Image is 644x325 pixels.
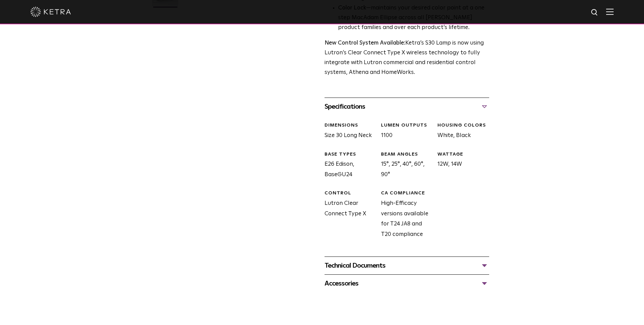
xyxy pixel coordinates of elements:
img: Hamburger%20Nav.svg [606,8,614,15]
div: BASE TYPES [325,151,376,158]
div: 1100 [376,122,432,141]
div: DIMENSIONS [325,122,376,129]
div: Size 30 Long Neck [319,122,376,141]
div: Accessories [325,278,489,289]
div: Technical Documents [325,260,489,271]
div: LUMEN OUTPUTS [381,122,432,129]
div: White, Black [432,122,489,141]
div: High-Efficacy versions available for T24 JA8 and T20 compliance [376,190,432,240]
div: BEAM ANGLES [381,151,432,158]
div: HOUSING COLORS [437,122,489,129]
div: Specifications [325,101,489,112]
strong: New Control System Available: [325,40,405,46]
div: 12W, 14W [432,151,489,180]
div: Lutron Clear Connect Type X [319,190,376,240]
div: CONTROL [325,190,376,197]
img: ketra-logo-2019-white [30,7,71,17]
img: search icon [591,8,599,17]
div: CA COMPLIANCE [381,190,432,197]
div: WATTAGE [437,151,489,158]
div: 15°, 25°, 40°, 60°, 90° [376,151,432,180]
div: E26 Edison, BaseGU24 [319,151,376,180]
p: Ketra’s S30 Lamp is now using Lutron’s Clear Connect Type X wireless technology to fully integrat... [325,38,489,78]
